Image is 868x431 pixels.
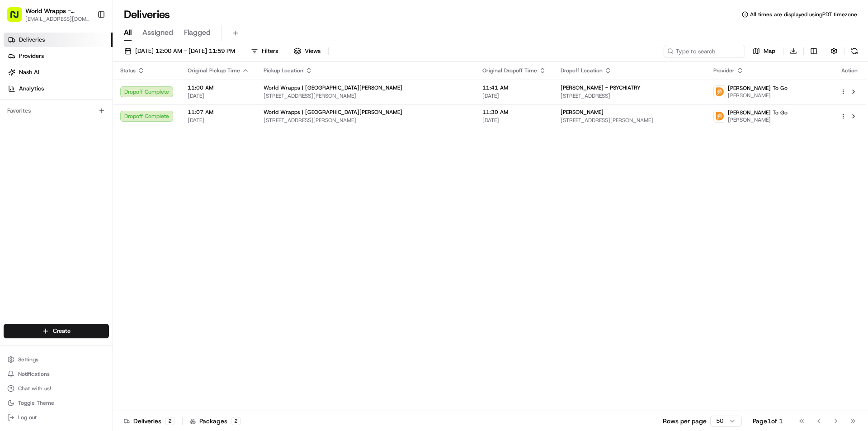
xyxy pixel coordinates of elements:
span: Flagged [184,27,211,38]
span: Map [764,47,775,55]
button: Notifications [4,368,109,380]
span: [DATE] 12:00 AM - [DATE] 11:59 PM [135,47,235,55]
span: Filters [262,47,278,55]
button: Toggle Theme [4,397,109,409]
button: World Wrapps - [GEOGRAPHIC_DATA][PERSON_NAME][EMAIL_ADDRESS][DOMAIN_NAME] [4,4,94,25]
span: [STREET_ADDRESS][PERSON_NAME] [561,117,699,124]
button: Settings [4,353,109,366]
span: [PERSON_NAME] [561,109,604,116]
span: 11:07 AM [188,109,249,116]
div: Deliveries [124,417,175,426]
span: Pickup Location [264,67,303,74]
div: 2 [231,417,241,425]
button: [DATE] 12:00 AM - [DATE] 11:59 PM [120,45,239,57]
button: [EMAIL_ADDRESS][DOMAIN_NAME] [25,15,90,23]
button: Create [4,324,109,338]
span: Create [53,327,71,335]
input: Type to search [664,45,745,57]
span: Views [305,47,321,55]
div: Favorites [4,104,109,118]
span: World Wrapps | [GEOGRAPHIC_DATA][PERSON_NAME] [264,84,402,91]
span: Analytics [19,85,44,93]
a: Deliveries [4,33,113,47]
span: Provider [713,67,735,74]
span: Deliveries [19,36,45,44]
span: 11:41 AM [482,84,546,91]
p: Rows per page [663,417,707,426]
button: Map [749,45,779,57]
a: Analytics [4,81,113,96]
span: [PERSON_NAME] - PSYCHIATRY [561,84,641,91]
span: [DATE] [188,117,249,124]
a: Nash AI [4,65,113,80]
span: World Wrapps | [GEOGRAPHIC_DATA][PERSON_NAME] [264,109,402,116]
button: World Wrapps - [GEOGRAPHIC_DATA][PERSON_NAME] [25,6,90,15]
span: [STREET_ADDRESS] [561,92,699,99]
button: Log out [4,411,109,424]
span: [PERSON_NAME] To Go [728,85,788,92]
span: Assigned [142,27,173,38]
span: Toggle Theme [18,399,54,407]
button: Refresh [848,45,861,57]
span: All times are displayed using PDT timezone [750,11,857,18]
span: Providers [19,52,44,60]
div: 2 [165,417,175,425]
span: [STREET_ADDRESS][PERSON_NAME] [264,117,468,124]
span: Status [120,67,136,74]
span: Log out [18,414,37,421]
button: Views [290,45,325,57]
span: Notifications [18,370,50,378]
span: [PERSON_NAME] [728,116,788,123]
span: Dropoff Location [561,67,603,74]
span: 11:30 AM [482,109,546,116]
h1: Deliveries [124,7,170,22]
div: Packages [190,417,241,426]
img: ddtg_logo_v2.png [714,110,726,122]
span: [DATE] [188,92,249,99]
button: Filters [247,45,282,57]
span: Original Dropoff Time [482,67,537,74]
img: ddtg_logo_v2.png [714,86,726,98]
span: [PERSON_NAME] To Go [728,109,788,116]
span: 11:00 AM [188,84,249,91]
span: Original Pickup Time [188,67,240,74]
span: [DATE] [482,117,546,124]
div: Page 1 of 1 [753,417,783,426]
span: [STREET_ADDRESS][PERSON_NAME] [264,92,468,99]
div: Action [840,67,859,74]
span: Chat with us! [18,385,51,392]
span: Nash AI [19,68,39,76]
span: [PERSON_NAME] [728,92,788,99]
span: [DATE] [482,92,546,99]
span: Settings [18,356,38,363]
a: Providers [4,49,113,63]
button: Chat with us! [4,382,109,395]
span: All [124,27,132,38]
